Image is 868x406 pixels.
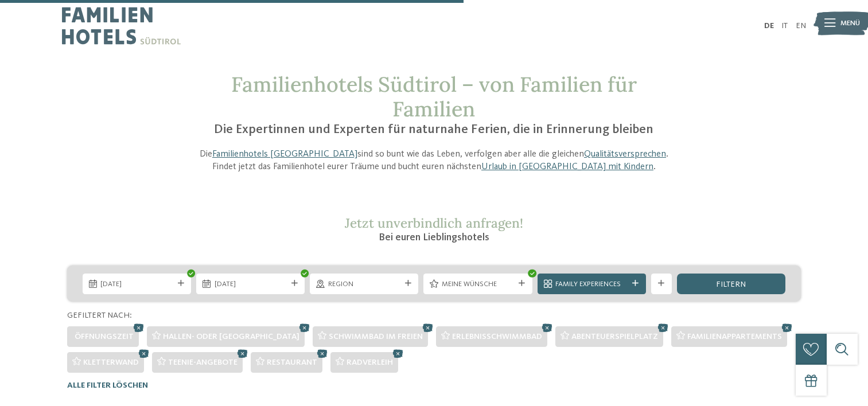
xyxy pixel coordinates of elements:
[571,333,658,341] span: Abenteuerspielplatz
[328,279,400,290] span: Region
[379,232,489,243] span: Bei euren Lieblingshotels
[345,214,523,231] span: Jetzt unverbindlich anfragen!
[840,18,860,29] span: Menü
[442,279,514,290] span: Meine Wünsche
[584,150,666,159] a: Qualitätsversprechen
[67,381,148,389] span: Alle Filter löschen
[347,358,393,366] span: Radverleih
[83,358,139,366] span: Kletterwand
[163,333,299,341] span: Hallen- oder [GEOGRAPHIC_DATA]
[100,279,173,290] span: [DATE]
[214,123,653,136] span: Die Expertinnen und Experten für naturnahe Ferien, die in Erinnerung bleiben
[189,148,680,174] p: Die sind so bunt wie das Leben, verfolgen aber alle die gleichen . Findet jetzt das Familienhotel...
[168,358,238,366] span: Teenie-Angebote
[231,71,637,122] span: Familienhotels Südtirol – von Familien für Familien
[67,311,132,319] span: Gefiltert nach:
[716,280,746,288] span: filtern
[329,333,423,341] span: Schwimmbad im Freien
[452,333,542,341] span: Erlebnisschwimmbad
[75,333,134,341] span: Öffnungszeit
[481,162,653,171] a: Urlaub in [GEOGRAPHIC_DATA] mit Kindern
[781,22,788,30] a: IT
[687,333,782,341] span: Familienappartements
[212,150,357,159] a: Familienhotels [GEOGRAPHIC_DATA]
[267,358,317,366] span: Restaurant
[215,279,287,290] span: [DATE]
[764,22,774,30] a: DE
[796,22,806,30] a: EN
[555,279,628,290] span: Family Experiences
